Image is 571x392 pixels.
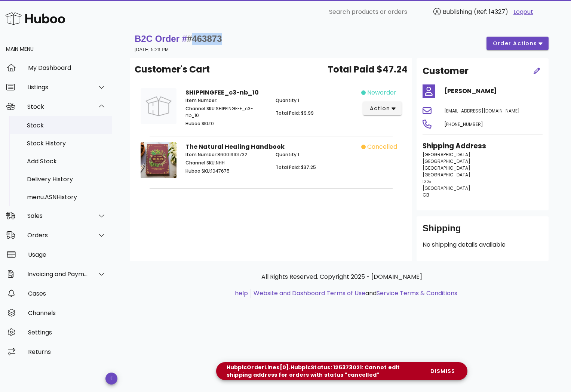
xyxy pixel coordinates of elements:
[423,222,543,240] div: Shipping
[135,63,210,76] span: Customer's Cart
[222,364,424,379] div: HubpicOrderLines[0].HubpicStatus: 125373021: Cannot edit shipping address for orders with status ...
[141,142,176,178] img: Product Image
[423,165,470,171] span: [GEOGRAPHIC_DATA]
[27,232,88,239] div: Orders
[235,289,248,297] a: help
[276,110,314,116] span: Total Paid: $9.99
[492,40,537,47] span: order actions
[27,194,106,201] div: menu.ASNHistory
[28,290,106,297] div: Cases
[251,289,457,298] li: and
[136,272,547,281] p: All Rights Reserved. Copyright 2025 - [DOMAIN_NAME]
[185,151,267,158] p: 860013101732
[185,151,217,158] span: Item Number:
[28,329,106,336] div: Settings
[423,192,429,198] span: GB
[423,141,543,151] h3: Shipping Address
[28,64,106,71] div: My Dashboard
[27,140,106,147] div: Stock History
[328,63,408,76] span: Total Paid $47.24
[28,309,106,317] div: Channels
[27,176,106,183] div: Delivery History
[185,120,211,127] span: Huboo SKU:
[141,88,176,124] img: Product Image
[185,88,259,97] strong: SHIPPINGFEE_c3-nb_10
[423,151,470,158] span: [GEOGRAPHIC_DATA]
[444,108,520,114] span: [EMAIL_ADDRESS][DOMAIN_NAME]
[254,289,365,297] a: Website and Dashboard Terms of Use
[28,251,106,258] div: Usage
[377,289,457,297] a: Service Terms & Conditions
[27,84,88,91] div: Listings
[363,102,402,115] button: action
[27,271,88,278] div: Invoicing and Payments
[423,240,543,249] p: No shipping details available
[276,97,357,104] p: 1
[27,122,106,129] div: Stock
[27,212,88,219] div: Sales
[474,7,508,16] span: (Ref: 14327)
[423,178,432,185] span: DD5
[5,10,65,27] img: Huboo Logo
[187,34,222,44] span: #463873
[185,160,216,166] span: Channel SKU:
[27,158,106,165] div: Add Stock
[444,87,543,96] h4: [PERSON_NAME]
[423,158,470,164] span: [GEOGRAPHIC_DATA]
[185,105,216,112] span: Channel SKU:
[444,121,483,127] span: [PHONE_NUMBER]
[185,160,267,166] p: NHH
[423,64,469,78] h2: Customer
[513,7,533,16] a: Logout
[185,97,217,104] span: Item Number:
[185,168,211,174] span: Huboo SKU:
[486,37,549,50] button: order actions
[367,142,397,151] span: cancelled
[28,348,106,355] div: Returns
[276,151,357,158] p: 1
[135,34,222,44] strong: B2C Order #
[424,364,461,379] button: dismiss
[185,120,267,127] p: 0
[369,105,390,112] span: action
[185,105,267,119] p: SHIPPINGFEE_c3-nb_10
[430,367,455,375] span: dismiss
[367,88,396,97] span: neworder
[276,151,298,158] span: Quantity:
[185,168,267,175] p: 1047675
[423,185,470,191] span: [GEOGRAPHIC_DATA]
[27,103,88,110] div: Stock
[276,97,298,104] span: Quantity:
[443,7,472,16] span: Bublishing
[135,47,169,52] small: [DATE] 5:23 PM
[185,142,285,151] strong: The Natural Healing Handbook
[423,172,470,178] span: [GEOGRAPHIC_DATA]
[276,164,316,170] span: Total Paid: $37.25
